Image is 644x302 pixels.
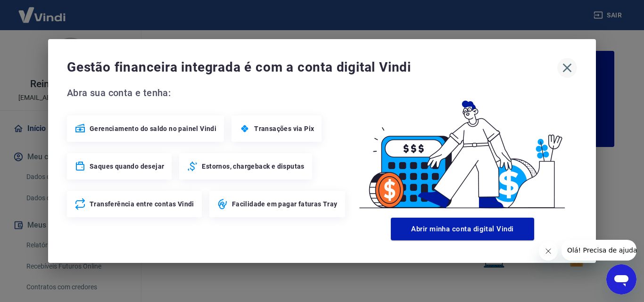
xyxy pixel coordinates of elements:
span: Gestão financeira integrada é com a conta digital Vindi [67,58,557,77]
span: Facilidade em pagar faturas Tray [232,199,338,209]
span: Estornos, chargeback e disputas [202,162,304,171]
iframe: Botão para abrir a janela de mensagens [606,264,636,294]
span: Transações via Pix [254,124,314,133]
span: Abra sua conta e tenha: [67,85,348,100]
iframe: Fechar mensagem [539,242,558,261]
iframe: Mensagem da empresa [561,240,636,261]
span: Saques quando desejar [90,162,164,171]
img: Good Billing [348,85,577,214]
button: Abrir minha conta digital Vindi [391,218,534,240]
span: Gerenciamento do saldo no painel Vindi [90,124,216,133]
span: Olá! Precisa de ajuda? [6,7,79,14]
span: Transferência entre contas Vindi [90,199,194,209]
